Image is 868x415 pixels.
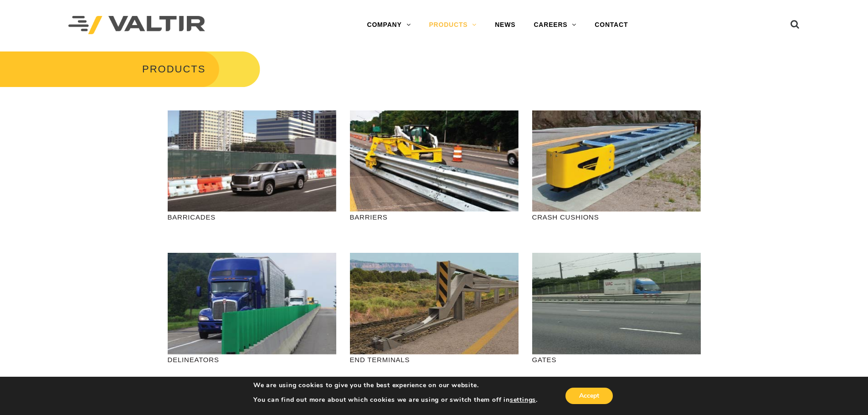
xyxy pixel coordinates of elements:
[358,16,420,34] a: COMPANY
[253,396,538,404] p: You can find out more about which cookies we are using or switch them off in .
[524,16,586,34] a: CAREERS
[253,381,538,389] p: We are using cookies to give you the best experience on our website.
[350,354,519,365] p: END TERMINALS
[68,16,205,35] img: Valtir
[486,16,524,34] a: NEWS
[565,388,613,404] button: Accept
[420,16,486,34] a: PRODUCTS
[350,212,519,222] p: BARRIERS
[532,354,701,365] p: GATES
[168,354,336,365] p: DELINEATORS
[510,396,536,404] button: settings
[532,212,701,222] p: CRASH CUSHIONS
[168,212,336,222] p: BARRICADES
[586,16,637,34] a: CONTACT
